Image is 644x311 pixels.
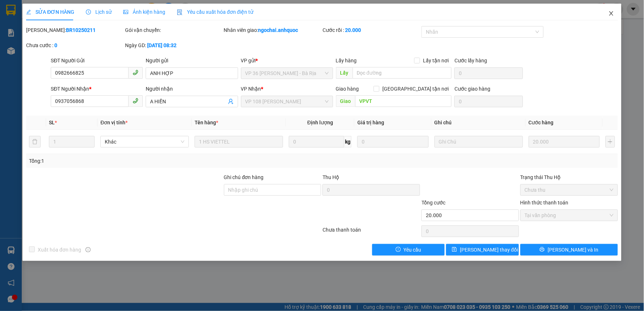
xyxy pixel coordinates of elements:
input: Dọc đường [353,67,452,79]
span: info-circle [86,247,91,252]
input: VD: Bàn, Ghế [195,136,283,148]
span: Lịch sử [86,9,112,15]
span: [PERSON_NAME] và In [548,246,598,254]
label: Ghi chú đơn hàng [224,174,264,180]
input: 0 [357,136,429,148]
button: save[PERSON_NAME] thay đổi [446,244,519,256]
b: ngochai.anhquoc [258,27,298,33]
span: Tại văn phòng [525,210,614,221]
span: Lấy [336,67,353,79]
div: Ngày GD: [125,41,223,49]
span: Chưa thu [525,184,614,195]
span: VP 108 Lê Hồng Phong - Vũng Tàu [245,96,329,107]
span: phone [133,70,138,75]
div: SĐT Người Gửi [51,57,143,65]
span: printer [540,247,545,253]
span: SL [49,120,55,125]
img: icon [177,9,183,15]
div: Người gửi [146,57,238,65]
input: Dọc đường [355,95,452,107]
b: 0 [54,42,57,48]
span: Giá trị hàng [357,120,384,125]
div: Tổng: 1 [29,157,249,165]
span: edit [26,9,31,14]
th: Ghi chú [432,116,526,130]
div: SĐT Người Nhận [51,85,143,93]
span: Yêu cầu [404,246,421,254]
b: 20.000 [345,27,361,33]
span: Tổng cước [421,200,445,206]
span: Giao hàng [336,86,359,92]
span: Giao [336,95,355,107]
div: Cước rồi : [323,26,420,34]
span: Xuất hóa đơn hàng [35,246,84,254]
span: [PERSON_NAME] thay đổi [460,246,518,254]
span: Đơn vị tính [100,120,128,125]
button: delete [29,136,41,148]
div: Chưa thanh toán [322,226,421,239]
div: Chưa cước : [26,41,124,49]
div: VP gửi [241,57,333,65]
span: VP Nhận [241,86,261,92]
span: save [452,247,457,253]
button: Close [601,4,622,24]
div: Gói vận chuyển: [125,26,223,34]
label: Cước lấy hàng [454,58,487,63]
span: Lấy hàng [336,58,357,63]
input: 0 [529,136,600,148]
span: kg [344,136,352,148]
button: printer[PERSON_NAME] và In [520,244,618,256]
span: [GEOGRAPHIC_DATA] tận nơi [379,85,452,93]
span: Thu Hộ [323,174,339,180]
input: Ghi chú đơn hàng [224,184,321,196]
span: VP 36 Lê Thành Duy - Bà Rịa [245,68,329,79]
div: Người nhận [146,85,238,93]
span: close [608,11,614,16]
span: Cước hàng [529,120,554,125]
input: Ghi Chú [435,136,523,148]
span: Ảnh kiện hàng [123,9,165,15]
span: clock-circle [86,9,91,14]
label: Hình thức thanh toán [520,200,569,206]
span: Khác [105,136,184,147]
b: [DATE] 08:32 [147,42,176,48]
span: Định lượng [307,120,333,125]
div: Nhân viên giao: [224,26,321,34]
input: Cước lấy hàng [454,67,523,79]
span: exclamation-circle [396,247,401,253]
button: exclamation-circleYêu cầu [372,244,445,256]
span: Lấy tận nơi [420,57,452,65]
span: phone [133,98,138,104]
div: [PERSON_NAME]: [26,26,124,34]
label: Cước giao hàng [454,86,490,92]
span: SỬA ĐƠN HÀNG [26,9,74,15]
input: Cước giao hàng [454,96,523,107]
span: user-add [228,99,234,104]
span: picture [123,9,128,14]
button: plus [606,136,615,148]
span: Tên hàng [195,120,218,125]
b: BR10250211 [66,27,96,33]
div: Trạng thái Thu Hộ [520,173,618,181]
span: Yêu cầu xuất hóa đơn điện tử [177,9,253,15]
